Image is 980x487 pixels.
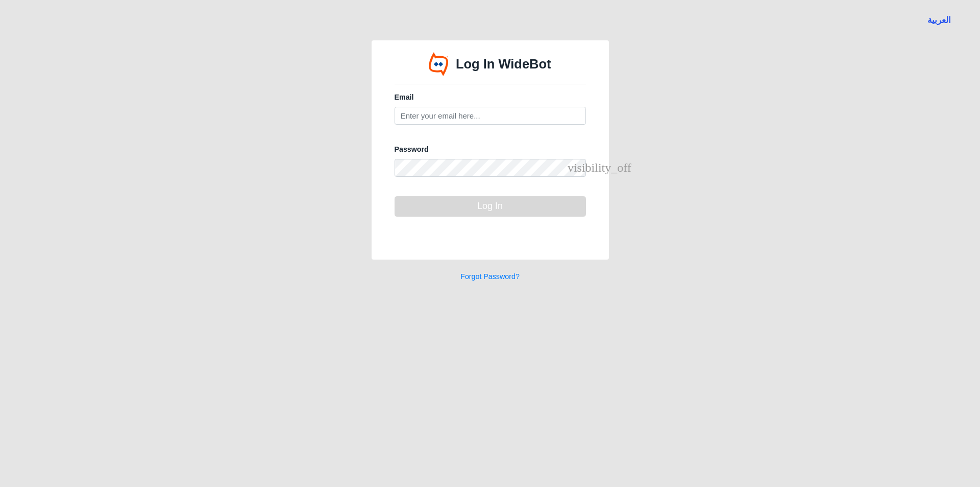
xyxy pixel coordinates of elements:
[459,272,521,281] a: Forgot Password?
[568,159,586,177] span: visibility_off
[927,14,951,27] button: العربية
[921,8,957,33] a: Switch language
[395,196,586,217] button: Log In
[458,55,549,74] p: Log In WideBot
[431,52,451,76] img: Widebot Logo
[395,92,586,103] label: Email
[395,144,586,155] label: Password
[395,107,586,125] input: Enter your email here...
